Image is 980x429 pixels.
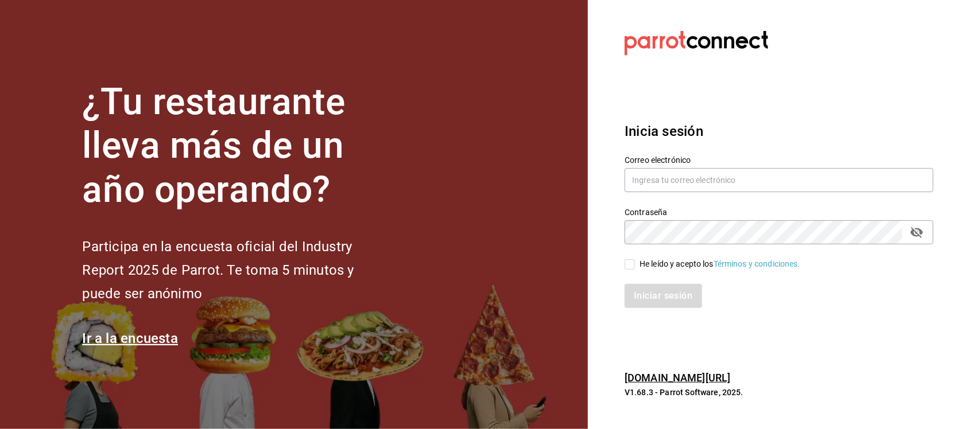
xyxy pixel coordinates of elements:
h3: Inicia sesión [625,121,933,142]
h1: ¿Tu restaurante lleva más de un año operando? [82,80,392,212]
a: Términos y condiciones. [714,259,800,268]
div: He leído y acepto los [640,258,800,270]
h2: Participa en la encuesta oficial del Industry Report 2025 de Parrot. Te toma 5 minutos y puede se... [82,235,392,305]
input: Ingresa tu correo electrónico [625,168,933,192]
button: passwordField [907,223,927,242]
a: [DOMAIN_NAME][URL] [625,372,730,384]
label: Correo electrónico [625,156,933,164]
label: Contraseña [625,208,933,216]
a: Ir a la encuesta [82,330,178,346]
p: V1.68.3 - Parrot Software, 2025. [625,387,933,398]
